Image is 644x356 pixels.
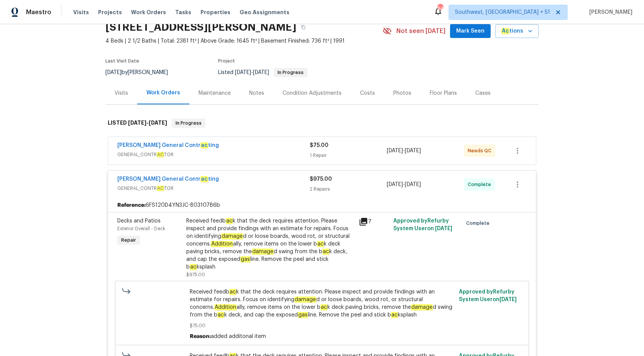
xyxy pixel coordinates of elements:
div: Cases [475,89,491,97]
span: added additonal item [211,334,266,339]
em: damage [252,249,274,255]
span: $975.00 [310,176,332,182]
span: Maestro [26,8,51,16]
button: Mark Seen [450,24,491,38]
em: AC [157,186,164,191]
button: Copy Address [296,20,310,34]
em: ac [190,264,197,270]
span: [DATE] [105,70,122,75]
div: 645 [437,5,443,12]
span: [DATE] [128,120,146,125]
div: Floor Plans [430,89,457,97]
span: [DATE] [405,148,421,153]
em: Ac [501,28,509,34]
span: Projects [98,8,122,16]
span: GENERAL_CONTR TOR [117,185,310,192]
div: Work Orders [146,89,180,97]
span: [DATE] [499,297,517,302]
div: 2 Repairs [310,185,387,193]
em: ac [391,312,398,318]
span: $975.00 [186,272,205,277]
em: ac [200,176,208,182]
em: ac [317,241,324,247]
span: [DATE] [435,226,452,231]
span: Received feedb k that the deck requires attention. Please inspect and provide findings with an es... [190,288,455,319]
span: In Progress [172,119,205,127]
div: 6FS120D4YN3JC-80310786b [108,198,536,212]
div: Maintenance [199,89,231,97]
div: Received feedb k that the deck requires attention. Please inspect and provide findings with an es... [186,217,354,271]
button: Actions [495,24,539,38]
span: - [387,147,421,155]
span: Complete [468,181,494,188]
span: Southwest, [GEOGRAPHIC_DATA] + 51 [455,8,550,16]
span: Complete [466,219,493,227]
span: [DATE] [235,70,251,75]
span: Geo Assignments [240,8,289,16]
b: Reference: [117,201,146,209]
em: ac [217,312,224,318]
em: ac [320,304,327,310]
span: Exterior Overall - Deck [117,226,165,231]
em: ac [229,289,236,295]
div: Notes [249,89,264,97]
em: ac [200,142,208,148]
h2: [STREET_ADDRESS][PERSON_NAME] [105,23,296,31]
h6: LISTED [108,119,167,128]
div: 7 [359,217,389,226]
em: damage [221,233,243,239]
span: Mark Seen [456,26,485,36]
em: damage [411,304,433,310]
span: $75.00 [190,322,455,330]
div: Visits [115,89,128,97]
span: - [235,70,269,75]
div: by [PERSON_NAME] [105,68,177,77]
em: gas [240,256,250,262]
span: Last Visit Date [105,59,139,63]
span: Repair [118,236,139,244]
div: LISTED [DATE]-[DATE]In Progress [105,111,539,135]
span: Approved by Refurby System User on [459,289,517,302]
span: Visits [73,8,89,16]
div: Costs [360,89,375,97]
div: Photos [393,89,411,97]
div: 1 Repair [310,152,387,159]
span: Needs QC [468,147,495,155]
div: Condition Adjustments [283,89,342,97]
span: [DATE] [387,148,403,153]
span: - [387,181,421,188]
span: Decks and Patios [117,218,161,224]
span: tions [501,26,523,36]
span: Tasks [175,10,191,15]
span: In Progress [274,70,307,75]
span: GENERAL_CONTR TOR [117,151,310,158]
span: - [128,120,167,125]
a: [PERSON_NAME] General Contracting [117,142,219,148]
span: Work Orders [131,8,166,16]
span: Properties [200,8,230,16]
span: Reason: [190,334,211,339]
span: [DATE] [149,120,167,125]
span: [DATE] [253,70,269,75]
span: Approved by Refurby System User on [393,218,452,231]
em: ac [322,249,329,255]
span: Not seen [DATE] [396,27,445,35]
span: $75.00 [310,143,329,148]
em: Addition [214,304,237,310]
em: gas [298,312,308,318]
span: Project [218,59,235,63]
span: [DATE] [387,182,403,187]
em: AC [157,152,164,157]
a: [PERSON_NAME] General Contracting [117,176,219,182]
span: Listed [218,70,307,75]
em: Addition [211,241,233,247]
span: [DATE] [405,182,421,187]
em: ac [226,218,233,224]
em: damage [294,297,316,303]
span: 4 Beds | 2 1/2 Baths | Total: 2381 ft² | Above Grade: 1645 ft² | Basement Finished: 736 ft² | 1991 [105,37,383,45]
span: [PERSON_NAME] [586,8,632,16]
